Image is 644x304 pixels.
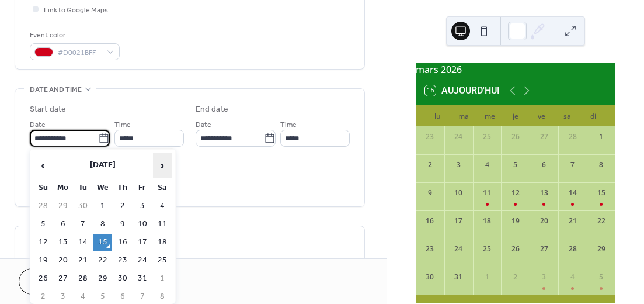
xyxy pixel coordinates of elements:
[113,234,132,251] td: 16
[482,188,492,198] div: 11
[34,234,53,251] td: 12
[30,119,46,131] span: Date
[568,244,578,254] div: 28
[153,216,172,233] td: 11
[54,234,72,251] td: 13
[453,272,464,282] div: 31
[34,216,53,233] td: 5
[424,132,435,142] div: 23
[74,198,92,215] td: 30
[54,153,152,178] th: [DATE]
[114,119,131,131] span: Time
[568,160,578,170] div: 7
[453,188,464,198] div: 10
[113,179,132,196] th: Th
[596,188,607,198] div: 15
[113,270,132,287] td: 30
[113,216,132,233] td: 9
[416,63,615,77] div: mars 2026
[554,105,580,126] div: sa
[54,216,72,233] td: 6
[54,270,72,287] td: 27
[421,82,504,99] button: 15Aujourd'hui
[510,244,521,254] div: 26
[425,105,451,126] div: lu
[93,216,112,233] td: 8
[510,216,521,226] div: 19
[451,105,476,126] div: ma
[453,132,464,142] div: 24
[133,252,152,269] td: 24
[93,179,112,196] th: We
[44,4,108,16] span: Link to Google Maps
[133,270,152,287] td: 31
[539,160,549,170] div: 6
[424,160,435,170] div: 2
[196,103,228,116] div: End date
[510,188,521,198] div: 12
[539,216,549,226] div: 20
[482,160,492,170] div: 4
[58,47,101,59] span: #D0021BFF
[19,268,90,295] button: Cancel
[153,252,172,269] td: 25
[34,154,52,177] span: ‹
[34,252,53,269] td: 19
[539,272,549,282] div: 3
[74,216,92,233] td: 7
[93,198,112,215] td: 1
[424,216,435,226] div: 16
[280,119,297,131] span: Time
[133,179,152,196] th: Fr
[510,272,521,282] div: 2
[74,270,92,287] td: 28
[424,272,435,282] div: 30
[153,270,172,287] td: 1
[596,244,607,254] div: 29
[568,216,578,226] div: 21
[510,160,521,170] div: 5
[596,272,607,282] div: 5
[30,29,117,42] div: Event color
[568,188,578,198] div: 14
[539,132,549,142] div: 27
[30,84,82,96] span: Date and time
[153,179,172,196] th: Sa
[528,105,554,126] div: ve
[424,188,435,198] div: 9
[503,105,528,126] div: je
[34,179,53,196] th: Su
[596,132,607,142] div: 1
[74,179,92,196] th: Tu
[568,132,578,142] div: 28
[453,160,464,170] div: 3
[113,252,132,269] td: 23
[153,198,172,215] td: 4
[133,234,152,251] td: 17
[34,270,53,287] td: 26
[482,244,492,254] div: 25
[54,198,72,215] td: 29
[424,244,435,254] div: 23
[93,252,112,269] td: 22
[476,105,502,126] div: me
[93,234,112,251] td: 15
[580,105,606,126] div: di
[568,272,578,282] div: 4
[74,234,92,251] td: 14
[133,216,152,233] td: 10
[153,234,172,251] td: 18
[539,244,549,254] div: 27
[196,119,211,131] span: Date
[482,216,492,226] div: 18
[34,198,53,215] td: 28
[54,179,72,196] th: Mo
[539,188,549,198] div: 13
[482,272,492,282] div: 1
[154,154,171,177] span: ›
[453,244,464,254] div: 24
[30,103,66,116] div: Start date
[133,198,152,215] td: 3
[93,270,112,287] td: 29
